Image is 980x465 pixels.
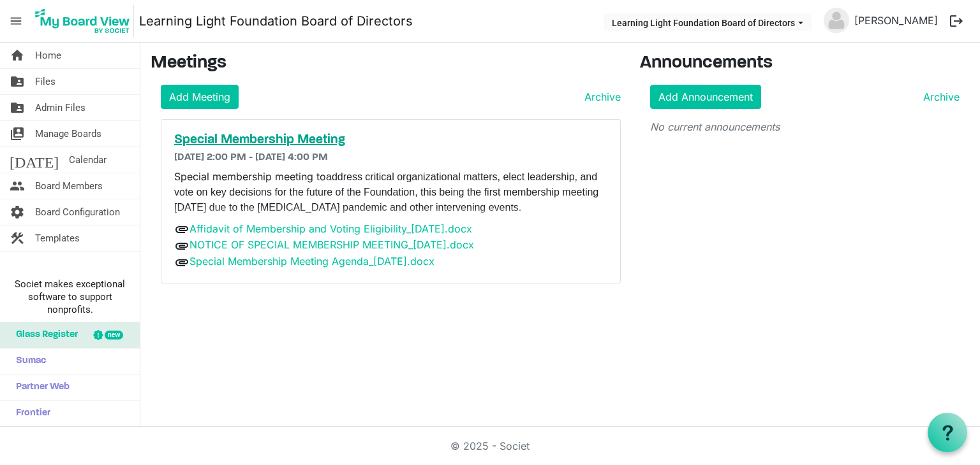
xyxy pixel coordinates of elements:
[849,8,943,33] a: [PERSON_NAME]
[10,348,46,374] span: Sumac
[10,147,59,173] span: [DATE]
[35,69,56,94] span: Files
[189,222,472,235] a: Affidavit of Membership and Voting Eligibility_[DATE].docx
[604,13,812,31] button: Learning Light Foundation Board of Directors dropdownbutton
[174,132,607,148] a: Special Membership Meeting
[918,89,960,104] a: Archive
[35,199,120,225] span: Board Configuration
[174,171,598,213] span: address critical organizational matters, elect leadership, and vote on key decisions for the futu...
[579,89,621,104] a: Archive
[35,95,85,120] span: Admin Files
[151,53,621,75] h3: Meetings
[10,225,25,251] span: construction
[450,440,530,452] a: © 2025 - Societ
[10,43,25,68] span: home
[650,85,761,109] a: Add Announcement
[35,173,103,199] span: Board Members
[10,199,25,225] span: settings
[189,238,474,251] a: NOTICE OF SPECIAL MEMBERSHIP MEETING_[DATE].docx
[650,119,960,134] p: No current announcements
[174,238,189,254] span: attachment
[69,147,107,173] span: Calendar
[105,331,123,340] div: new
[640,53,970,75] h3: Announcements
[174,169,607,215] p: Special membership meeting to
[10,401,50,426] span: Frontier
[35,121,101,147] span: Manage Boards
[10,69,25,94] span: folder_shared
[161,85,239,109] a: Add Meeting
[10,375,70,400] span: Partner Web
[31,5,139,37] a: My Board View Logo
[943,8,970,34] button: logout
[139,8,413,34] a: Learning Light Foundation Board of Directors
[824,8,849,33] img: no-profile-picture.svg
[10,322,78,348] span: Glass Register
[174,152,607,164] h6: [DATE] 2:00 PM - [DATE] 4:00 PM
[10,173,25,199] span: people
[189,255,434,268] a: Special Membership Meeting Agenda_[DATE].docx
[174,222,189,237] span: attachment
[6,278,134,316] span: Societ makes exceptional software to support nonprofits.
[31,5,134,37] img: My Board View Logo
[174,255,189,270] span: attachment
[10,121,25,147] span: switch_account
[35,225,80,251] span: Templates
[10,95,25,120] span: folder_shared
[35,43,61,68] span: Home
[4,9,28,33] span: menu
